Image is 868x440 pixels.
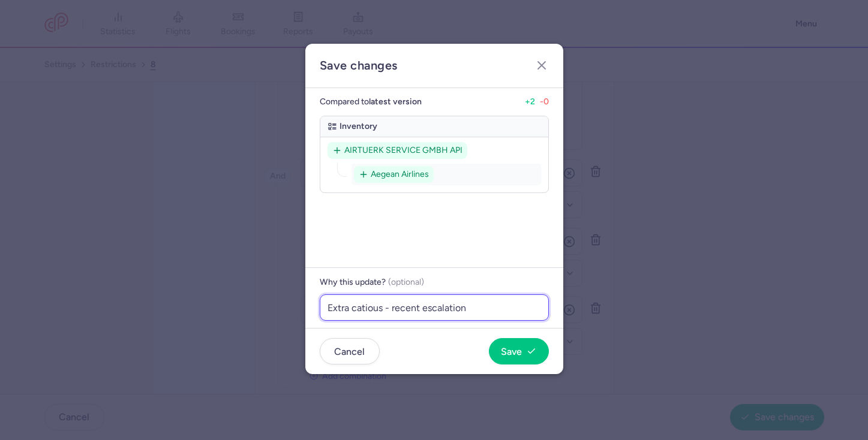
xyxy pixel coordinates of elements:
[320,338,380,364] button: Cancel
[328,121,377,132] h4: Inventory
[525,97,535,107] span: +2
[320,275,386,290] span: Why this update?
[320,294,549,321] input: Ex: 100% error
[320,93,422,111] h4: Compared to
[320,58,398,73] h2: Save changes
[489,338,549,364] button: Save
[540,97,549,107] span: -0
[334,346,365,357] span: Cancel
[369,97,422,107] span: latest version
[320,275,549,290] label: (optional)
[371,168,429,180] span: Aegean Airlines
[501,346,522,357] span: Save
[344,144,462,156] span: AIRTUERK SERVICE GMBH API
